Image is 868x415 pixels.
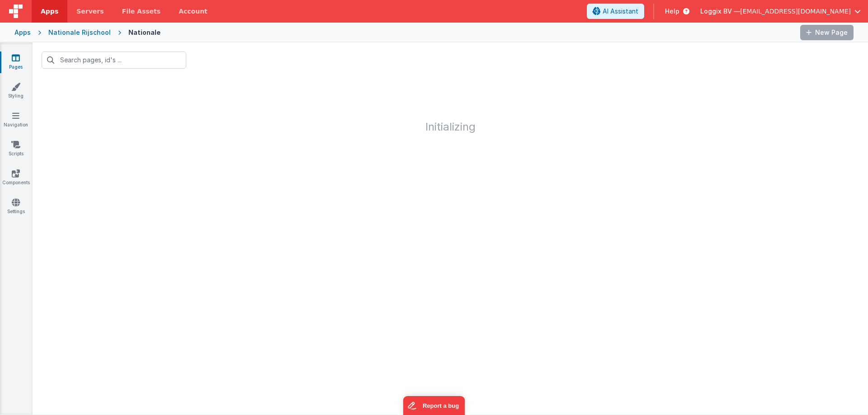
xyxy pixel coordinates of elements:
span: AI Assistant [603,7,638,16]
h1: Initializing [33,78,868,133]
span: Servers [76,7,104,16]
span: Loggix BV — [700,7,740,16]
span: File Assets [122,7,161,16]
iframe: Marker.io feedback button [403,396,465,415]
button: Loggix BV — [EMAIL_ADDRESS][DOMAIN_NAME] [700,7,861,16]
div: Apps [14,28,31,37]
span: Help [665,7,679,16]
button: AI Assistant [587,4,644,19]
span: Apps [41,7,58,16]
div: Nationale [128,28,160,37]
div: Nationale Rijschool [48,28,111,37]
button: New Page [800,25,854,40]
span: [EMAIL_ADDRESS][DOMAIN_NAME] [740,7,851,16]
input: Search pages, id's ... [42,51,186,69]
